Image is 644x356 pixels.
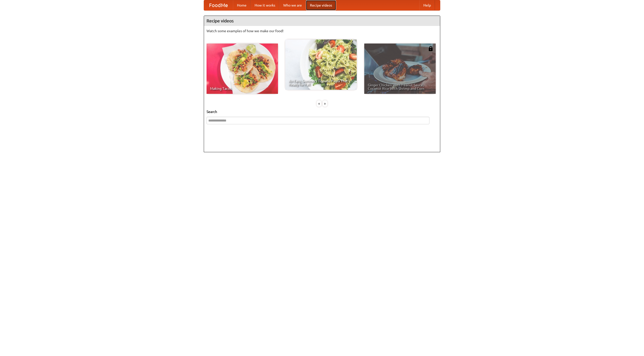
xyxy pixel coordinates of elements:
p: Watch some examples of how we make our food! [207,28,437,33]
a: Making Tacos [207,44,278,94]
span: An Easy, Summery Tomato Pasta That's Ready for Fall [289,79,353,86]
a: Recipe videos [306,0,336,10]
a: How it works [251,0,279,10]
a: Who we are [279,0,306,10]
span: Making Tacos [210,87,274,90]
div: « [317,100,321,107]
img: 483408.png [428,46,433,51]
div: » [323,100,327,107]
a: An Easy, Summery Tomato Pasta That's Ready for Fall [285,39,357,90]
h4: Recipe videos [204,16,440,26]
a: FoodMe [204,0,233,10]
a: Home [233,0,251,10]
a: Help [419,0,435,10]
h5: Search [207,109,437,114]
